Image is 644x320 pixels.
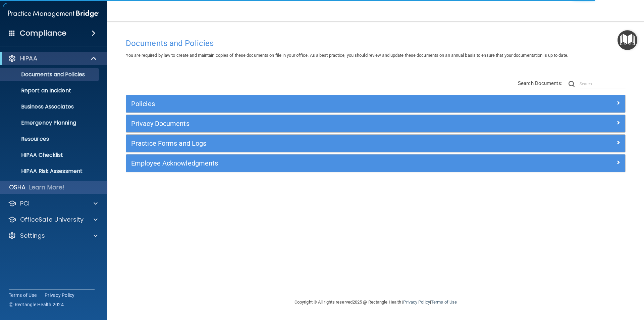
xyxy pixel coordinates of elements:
[45,292,75,299] a: Privacy Policy
[8,232,98,240] a: Settings
[580,79,626,89] input: Search
[8,54,97,62] a: HIPAA
[131,118,620,129] a: Privacy Documents
[4,136,96,142] p: Resources
[569,81,575,87] img: ic-search.3b580494.png
[253,291,498,313] div: Copyright © All rights reserved 2025 @ Rectangle Health | |
[4,120,96,126] p: Emergency Planning
[528,272,636,299] iframe: Drift Widget Chat Controller
[4,87,96,94] p: Report an Incident
[9,292,37,299] a: Terms of Use
[126,39,626,48] h4: Documents and Policies
[8,216,98,224] a: OfficeSafe University
[4,103,96,110] p: Business Associates
[126,53,568,58] span: You are required by law to create and maintain copies of these documents on file in your office. ...
[131,140,495,147] h5: Practice Forms and Logs
[618,30,637,50] button: Open Resource Center
[8,7,99,20] img: PMB logo
[131,120,495,127] h5: Privacy Documents
[131,100,495,107] h5: Policies
[131,159,495,167] h5: Employee Acknowledgments
[20,216,84,224] p: OfficeSafe University
[403,300,430,305] a: Privacy Policy
[20,232,45,240] p: Settings
[9,183,26,191] p: OSHA
[4,71,96,78] p: Documents and Policies
[20,29,66,38] h4: Compliance
[20,199,30,208] p: PCI
[4,168,96,175] p: HIPAA Risk Assessment
[131,138,620,149] a: Practice Forms and Logs
[9,301,64,308] span: Ⓒ Rectangle Health 2024
[4,152,96,158] p: HIPAA Checklist
[20,54,37,62] p: HIPAA
[131,158,620,169] a: Employee Acknowledgments
[131,98,620,109] a: Policies
[8,199,98,208] a: PCI
[518,80,562,86] span: Search Documents:
[431,300,457,305] a: Terms of Use
[29,183,65,191] p: Learn More!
